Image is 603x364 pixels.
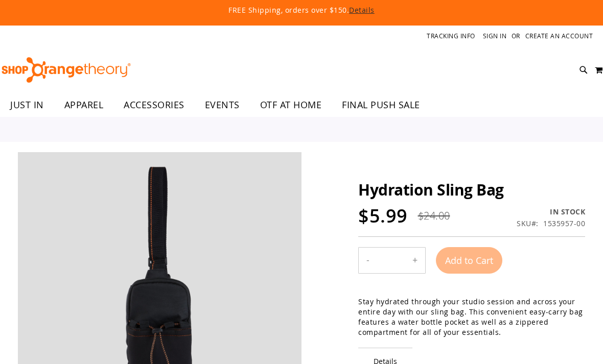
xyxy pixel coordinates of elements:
[113,93,195,116] a: ACCESSORIES
[358,179,504,200] span: Hydration Sling Bag
[250,93,332,117] a: OTF AT HOME
[550,207,585,216] span: In stock
[124,93,184,116] span: ACCESSORIES
[358,203,408,228] span: $5.99
[525,32,593,40] a: Create an Account
[405,248,425,273] button: Increase product quantity
[483,32,507,40] a: Sign In
[195,93,250,117] a: EVENTS
[205,93,240,116] span: EVENTS
[10,93,44,116] span: JUST IN
[427,32,475,40] a: Tracking Info
[359,248,377,273] button: Decrease product quantity
[64,93,104,116] span: APPAREL
[349,5,375,15] a: Details
[517,219,539,228] strong: SKU
[260,93,322,116] span: OTF AT HOME
[543,219,585,229] div: 1535957-00
[517,207,585,217] div: Availability
[332,93,430,117] a: FINAL PUSH SALE
[342,93,420,116] span: FINAL PUSH SALE
[377,248,405,273] input: Product quantity
[358,297,585,337] div: Stay hydrated through your studio session and across your entire day with our sling bag. This con...
[35,5,568,15] p: FREE Shipping, orders over $150.
[54,93,114,117] a: APPAREL
[418,209,450,223] span: $24.00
